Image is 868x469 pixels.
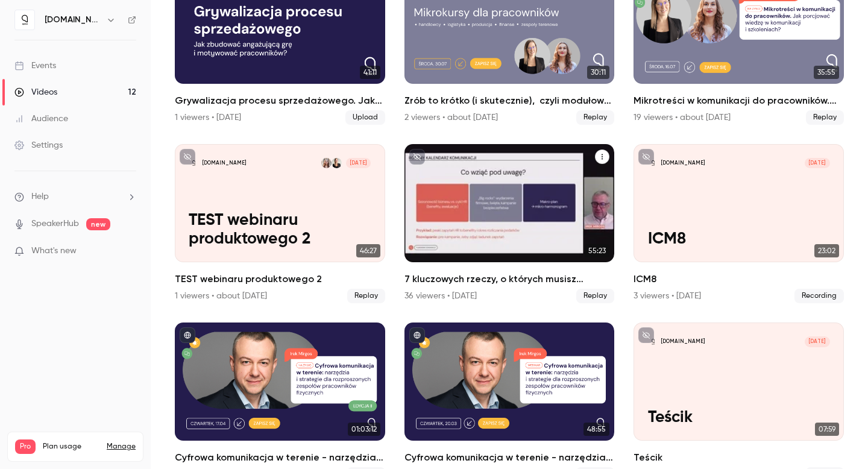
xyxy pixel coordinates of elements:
[175,144,385,303] a: TEST webinaru produktowego 2[DOMAIN_NAME]Monika DudaAleksandra Grabarska-Furtak[DATE]TEST webinar...
[814,66,839,79] span: 35:55
[634,272,844,286] h2: ICM8
[175,112,241,124] div: 1 viewers • [DATE]
[332,158,342,168] img: Monika Duda
[794,289,844,303] span: Recording
[409,149,425,165] button: unpublished
[356,244,380,257] span: 46:27
[648,408,830,427] p: Teścik
[321,158,332,168] img: Aleksandra Grabarska-Furtak
[404,450,615,465] h2: Cyfrowa komunikacja w terenie - narzędzia i strategie dla rozproszonych zespołów pracowników fizy...
[31,218,79,230] a: SpeakerHub
[638,327,654,343] button: unpublished
[14,113,68,125] div: Audience
[175,450,385,465] h2: Cyfrowa komunikacja w terenie - narzędzia i strategie dla rozproszonych zespołów pracowników fizy...
[15,439,36,454] span: Pro
[346,158,371,168] span: [DATE]
[86,218,110,230] span: new
[805,158,830,168] span: [DATE]
[634,450,844,465] h2: Teścik
[347,289,385,303] span: Replay
[189,211,371,248] p: TEST webinaru produktowego 2
[348,423,380,436] span: 01:03:12
[14,60,56,72] div: Events
[180,327,195,343] button: published
[661,338,705,345] p: [DOMAIN_NAME]
[576,110,614,125] span: Replay
[634,93,844,108] h2: Mikrotreści w komunikacji do pracowników. Jak porcjować wiedzę w komunikacji i szkoleniach?
[585,244,609,257] span: 55:23
[203,160,246,167] p: [DOMAIN_NAME]
[31,190,49,203] span: Help
[576,289,614,303] span: Replay
[648,230,830,248] p: ICM8
[409,327,425,343] button: published
[345,110,385,125] span: Upload
[587,66,609,79] span: 30:11
[175,93,385,108] h2: Grywalizacja procesu sprzedażowego. Jak zbudować angażującą grę i motywować pracowników?
[175,144,385,303] li: TEST webinaru produktowego 2
[404,144,615,303] a: 55:237 kluczowych rzeczy, o których musisz pamiętać planując komunikację do pracowników w drugiej...
[634,290,701,302] div: 3 viewers • [DATE]
[404,112,498,124] div: 2 viewers • about [DATE]
[806,110,844,125] span: Replay
[14,190,136,203] li: help-dropdown-opener
[175,272,385,286] h2: TEST webinaru produktowego 2
[404,272,615,286] h2: 7 kluczowych rzeczy, o których musisz pamiętać planując komunikację do pracowników w drugiej poło...
[404,290,477,302] div: 36 viewers • [DATE]
[634,112,731,124] div: 19 viewers • about [DATE]
[31,245,77,257] span: What's new
[583,423,609,436] span: 48:55
[634,144,844,303] a: ICM8[DOMAIN_NAME][DATE]ICM823:02ICM83 viewers • [DATE]Recording
[805,336,830,347] span: [DATE]
[634,144,844,303] li: ICM8
[45,14,101,26] h6: [DOMAIN_NAME]
[107,442,136,452] a: Manage
[638,149,654,165] button: unpublished
[175,290,267,302] div: 1 viewers • about [DATE]
[404,93,615,108] h2: Zrób to krótko (i skutecznie), czyli modułowe kursy w [GEOGRAPHIC_DATA] – o mikrotreściach w szko...
[661,160,705,167] p: [DOMAIN_NAME]
[180,149,195,165] button: unpublished
[14,86,57,98] div: Videos
[814,244,839,257] span: 23:02
[360,66,380,79] span: 41:11
[815,423,839,436] span: 07:59
[14,139,63,151] div: Settings
[43,442,99,452] span: Plan usage
[15,10,34,30] img: quico.io
[404,144,615,303] li: 7 kluczowych rzeczy, o których musisz pamiętać planując komunikację do pracowników w drugiej poło...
